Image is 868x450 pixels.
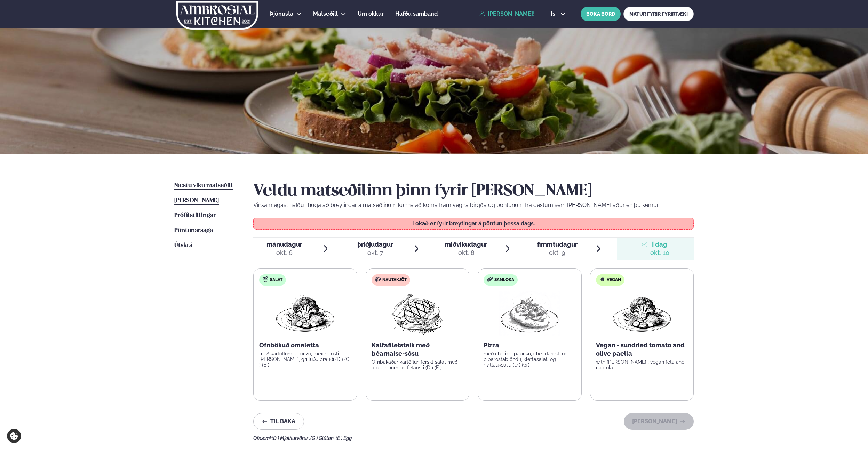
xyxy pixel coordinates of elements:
p: Vinsamlegast hafðu í huga að breytingar á matseðlinum kunna að koma fram vegna birgða og pöntunum... [253,201,694,209]
img: logo [176,1,259,30]
a: [PERSON_NAME]! [479,11,535,17]
p: með kartöflum, chorizo, mexíkó osti [PERSON_NAME], grilluðu brauði (D ) (G ) (E ) [259,351,351,368]
img: Beef-Meat.png [387,291,448,336]
span: Í dag [650,240,669,249]
span: Útskrá [174,242,192,248]
p: Kalfafiletsteik með béarnaise-sósu [372,341,464,358]
p: Lokað er fyrir breytingar á pöntun þessa dags. [261,221,687,226]
a: Matseðill [313,10,338,18]
button: [PERSON_NAME] [624,413,694,430]
span: is [551,11,557,17]
button: Til baka [253,413,304,430]
a: Næstu viku matseðill [174,182,233,190]
a: MATUR FYRIR FYRIRTÆKI [623,7,694,21]
img: Pizza-Bread.png [499,291,560,336]
span: Matseðill [313,10,338,17]
div: Ofnæmi: [253,435,694,441]
span: Um okkur [358,10,384,17]
span: Salat [270,277,282,283]
a: Um okkur [358,10,384,18]
a: Útskrá [174,241,192,250]
img: Vegan.png [611,291,672,336]
p: Vegan - sundried tomato and olive paella [596,341,688,358]
span: miðvikudagur [445,241,487,248]
span: fimmtudagur [537,241,578,248]
span: mánudagur [266,241,302,248]
span: Næstu viku matseðill [174,183,233,188]
div: okt. 8 [445,249,487,257]
div: okt. 10 [650,249,669,257]
span: [PERSON_NAME] [174,198,219,203]
h2: Veldu matseðilinn þinn fyrir [PERSON_NAME] [253,182,694,201]
span: þriðjudagur [357,241,393,248]
img: beef.svg [375,276,381,282]
div: okt. 7 [357,249,393,257]
span: Nautakjöt [382,277,407,283]
span: Hafðu samband [395,10,438,17]
span: Samloka [494,277,514,283]
a: Hafðu samband [395,10,438,18]
p: Ofnbökuð omeletta [259,341,351,349]
span: (E ) Egg [336,435,352,441]
button: is [545,11,571,17]
img: Vegan.svg [599,276,605,282]
div: okt. 9 [537,249,578,257]
img: sandwich-new-16px.svg [487,277,493,282]
img: Vegan.png [274,291,336,336]
a: Cookie settings [7,429,21,443]
span: Pöntunarsaga [174,227,213,233]
button: BÓKA BORÐ [581,7,621,21]
img: salad.svg [263,276,268,282]
span: Prófílstillingar [174,212,216,218]
p: Pizza [484,341,576,349]
a: Prófílstillingar [174,211,216,220]
span: (D ) Mjólkurvörur , [272,435,310,441]
p: with [PERSON_NAME] , vegan feta and ruccola [596,359,688,370]
a: Þjónusta [270,10,293,18]
a: Pöntunarsaga [174,226,213,235]
div: okt. 6 [266,249,302,257]
p: með chorizo, papríku, cheddarosti og piparostablöndu, klettasalati og hvítlauksolíu (D ) (G ) [484,351,576,368]
span: (G ) Glúten , [310,435,336,441]
span: Þjónusta [270,10,293,17]
span: Vegan [607,277,621,283]
p: Ofnbakaðar kartöflur, ferskt salat með appelsínum og fetaosti (D ) (E ) [372,359,464,370]
a: [PERSON_NAME] [174,196,219,205]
